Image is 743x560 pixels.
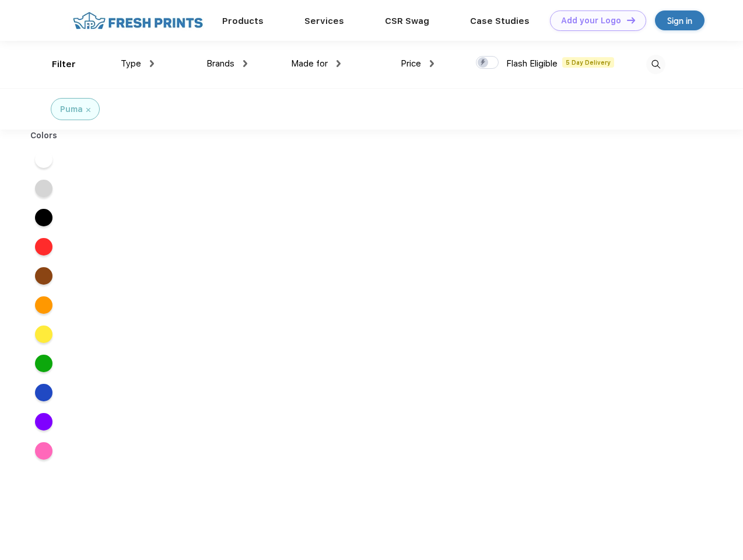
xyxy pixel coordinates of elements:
[121,58,141,69] span: Type
[627,17,635,23] img: DT
[69,10,206,31] img: fo%20logo%202.webp
[506,58,558,69] span: Flash Eligible
[222,16,264,26] a: Products
[337,60,341,67] img: dropdown.png
[430,60,434,67] img: dropdown.png
[243,60,247,67] img: dropdown.png
[206,58,234,69] span: Brands
[385,16,429,26] a: CSR Swag
[304,16,344,26] a: Services
[86,108,90,112] img: filter_cancel.svg
[655,10,705,30] a: Sign in
[562,57,614,68] span: 5 Day Delivery
[291,58,328,69] span: Made for
[401,58,421,69] span: Price
[52,58,76,71] div: Filter
[667,14,692,27] div: Sign in
[561,16,621,26] div: Add your Logo
[22,129,66,142] div: Colors
[150,60,154,67] img: dropdown.png
[60,103,83,116] div: Puma
[646,55,665,74] img: desktop_search.svg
